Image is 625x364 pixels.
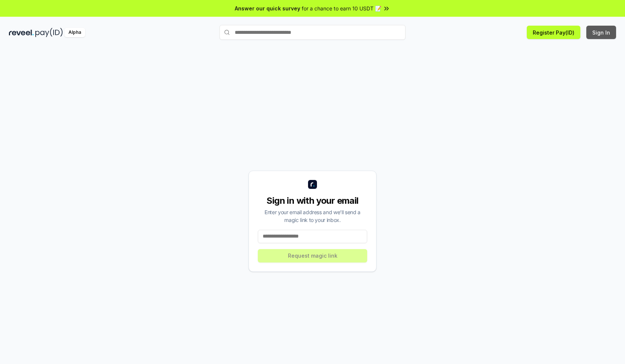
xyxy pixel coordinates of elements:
img: logo_small [308,180,317,189]
span: Answer our quick survey [235,4,300,12]
img: reveel_dark [9,28,34,37]
div: Alpha [64,28,85,37]
span: for a chance to earn 10 USDT 📝 [302,4,381,12]
div: Sign in with your email [258,195,367,207]
button: Sign In [586,26,616,39]
div: Enter your email address and we’ll send a magic link to your inbox. [258,208,367,224]
button: Register Pay(ID) [527,26,580,39]
img: pay_id [35,28,63,37]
